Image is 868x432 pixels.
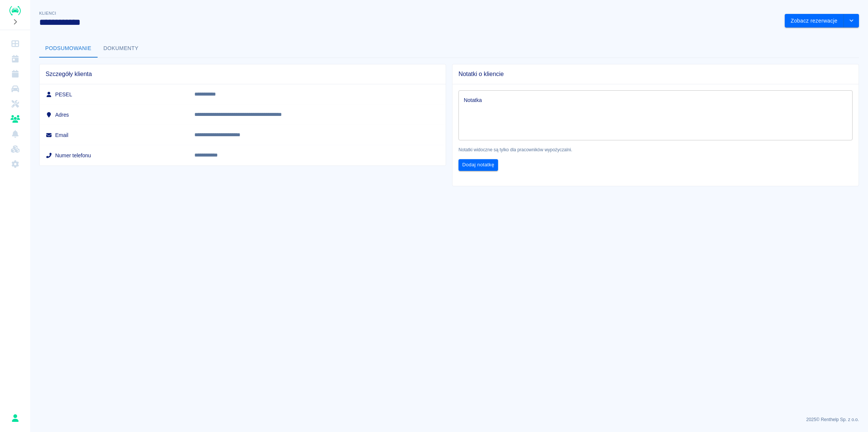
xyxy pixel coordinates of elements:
button: Rozwiń nawigację [9,17,21,27]
button: Dokumenty [98,40,145,58]
a: Kalendarz [3,51,27,66]
a: Flota [3,81,27,96]
a: Serwisy [3,96,27,111]
span: Klienci [39,11,56,15]
h6: PESEL [46,91,182,98]
button: Mariusz Ratajczyk [7,410,23,426]
button: Podsumowanie [39,40,98,58]
a: Powiadomienia [3,126,27,141]
a: Dashboard [3,36,27,51]
span: Notatki o kliencie [458,70,853,78]
button: Dodaj notatkę [458,159,498,171]
button: Zobacz rezerwacje [785,14,844,28]
h6: Email [46,131,182,139]
span: Szczegóły klienta [46,70,440,78]
h6: Adres [46,111,182,119]
p: 2025 © Renthelp Sp. z o.o. [39,416,859,423]
button: drop-down [844,14,859,28]
p: Notatki widoczne są tylko dla pracowników wypożyczalni. [458,146,853,153]
a: Klienci [3,111,27,126]
a: Rezerwacje [3,66,27,81]
img: Renthelp [9,6,21,15]
a: Widget WWW [3,141,27,157]
h6: Numer telefonu [46,152,182,159]
a: Ustawienia [3,157,27,172]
